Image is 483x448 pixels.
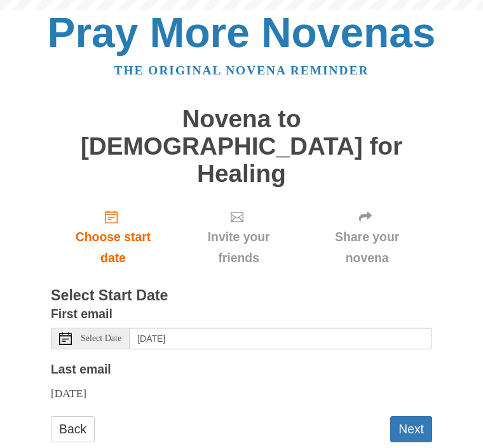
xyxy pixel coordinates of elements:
[81,334,121,343] span: Select Date
[315,227,419,269] span: Share your novena
[51,416,95,442] a: Back
[175,200,302,276] div: Click "Next" to confirm your start date first.
[188,227,289,269] span: Invite your friends
[51,200,175,276] a: Choose start date
[302,200,432,276] div: Click "Next" to confirm your start date first.
[48,9,436,56] a: Pray More Novenas
[64,227,163,269] span: Choose start date
[51,288,432,304] h3: Select Start Date
[390,416,432,442] button: Next
[51,359,111,380] label: Last email
[51,387,86,400] span: [DATE]
[51,304,112,325] label: First email
[51,106,432,187] h1: Novena to [DEMOGRAPHIC_DATA] for Healing
[114,64,369,77] a: The original novena reminder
